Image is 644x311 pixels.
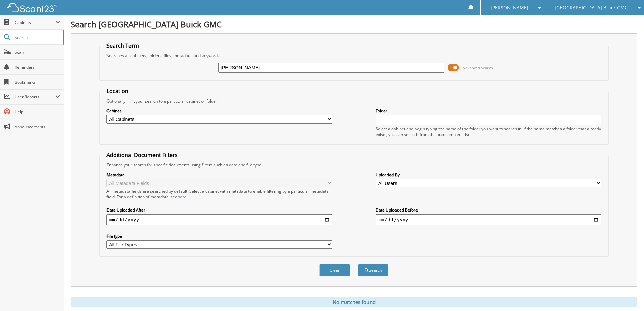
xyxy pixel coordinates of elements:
[463,65,493,70] span: Advanced Search
[376,126,601,137] div: Select a cabinet and begin typing the name of the folder you want to search in. If the name match...
[103,42,142,49] legend: Search Term
[15,79,60,85] span: Bookmarks
[15,35,59,40] span: Search
[376,172,601,178] label: Uploaded By
[376,108,601,114] label: Folder
[376,207,601,213] label: Date Uploaded Before
[376,214,601,225] input: end
[7,3,57,12] img: scan123-logo-white.svg
[103,162,605,168] div: Enhance your search for specific documents using filters such as date and file type.
[71,297,637,307] div: No matches found
[358,264,388,276] button: Search
[106,233,332,239] label: File type
[177,194,186,200] a: here
[106,214,332,225] input: start
[103,151,181,159] legend: Additional Document Filters
[319,264,350,276] button: Clear
[103,53,605,59] div: Searches all cabinets, folders, files, metadata, and keywords
[491,6,528,10] span: [PERSON_NAME]
[106,188,332,200] div: All metadata fields are searched by default. Select a cabinet with metadata to enable filtering b...
[103,98,605,104] div: Optionally limit your search to a particular cabinet or folder
[106,108,332,114] label: Cabinet
[71,19,637,30] h1: Search [GEOGRAPHIC_DATA] Buick GMC
[15,94,55,100] span: User Reports
[555,6,628,10] span: [GEOGRAPHIC_DATA] Buick GMC
[106,207,332,213] label: Date Uploaded After
[106,172,332,178] label: Metadata
[15,20,55,25] span: Cabinets
[15,109,60,115] span: Help
[15,124,60,130] span: Announcements
[15,49,60,55] span: Scan
[15,64,60,70] span: Reminders
[103,87,132,95] legend: Location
